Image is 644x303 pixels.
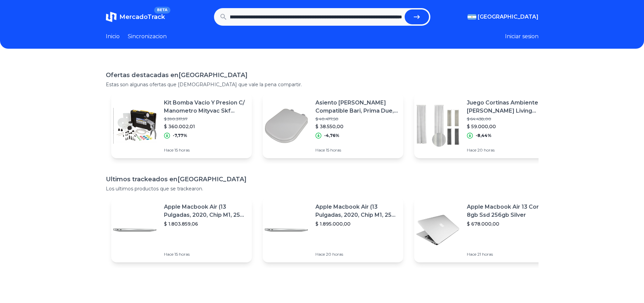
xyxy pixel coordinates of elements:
button: [GEOGRAPHIC_DATA] [468,13,539,21]
p: Hace 15 horas [315,147,398,153]
a: MercadoTrackBETA [106,11,165,22]
p: $ 38.550,00 [315,123,398,130]
p: $ 360.002,01 [164,123,246,130]
a: Featured imageJuego Cortinas Ambiente [PERSON_NAME] Living Dormitorio Amalfi$ 64.438,00$ 59.000,0... [414,93,555,158]
img: Featured image [414,206,461,254]
p: Asiento [PERSON_NAME] Compatible Bari, Prima Due, Vogue,terza [315,99,398,115]
img: MercadoTrack [106,11,117,22]
img: Featured image [263,102,310,149]
p: $ 40.477,50 [315,116,398,122]
p: $ 390.317,97 [164,116,246,122]
button: Iniciar sesion [505,32,539,41]
img: Featured image [263,206,310,254]
p: $ 1.803.859,06 [164,220,246,227]
img: Featured image [111,102,159,149]
a: Featured imageApple Macbook Air 13 Core I5 8gb Ssd 256gb Silver$ 678.000,00Hace 21 horas [414,197,555,262]
p: $ 1.895.000,00 [315,220,398,227]
p: Hace 20 horas [467,147,549,153]
p: Apple Macbook Air 13 Core I5 8gb Ssd 256gb Silver [467,203,549,219]
a: Featured imageApple Macbook Air (13 Pulgadas, 2020, Chip M1, 256 Gb De Ssd, 8 Gb De Ram) - Plata$... [111,197,252,262]
h1: Ultimos trackeados en [GEOGRAPHIC_DATA] [106,174,539,184]
p: Apple Macbook Air (13 Pulgadas, 2020, Chip M1, 256 Gb De Ssd, 8 Gb De Ram) - Plata [315,203,398,219]
p: Apple Macbook Air (13 Pulgadas, 2020, Chip M1, 256 Gb De Ssd, 8 Gb De Ram) - Plata [164,203,246,219]
p: Hace 15 horas [164,252,246,257]
span: BETA [154,7,170,14]
p: Estas son algunas ofertas que [DEMOGRAPHIC_DATA] que vale la pena compartir. [106,81,539,88]
p: Hace 15 horas [164,147,246,153]
p: $ 678.000,00 [467,220,549,227]
p: -4,76% [324,133,339,138]
p: Los ultimos productos que se trackearon. [106,185,539,192]
span: [GEOGRAPHIC_DATA] [478,13,539,21]
p: Hace 20 horas [315,252,398,257]
a: Inicio [106,32,120,41]
a: Featured imageApple Macbook Air (13 Pulgadas, 2020, Chip M1, 256 Gb De Ssd, 8 Gb De Ram) - Plata$... [263,197,403,262]
p: Juego Cortinas Ambiente [PERSON_NAME] Living Dormitorio Amalfi [467,99,549,115]
img: Argentina [468,14,476,20]
p: Kit Bomba Vacio Y Presion C/ Manometro Mityvac Skf Lt/mv8500 [164,99,246,115]
img: Featured image [414,102,461,149]
a: Featured imageAsiento [PERSON_NAME] Compatible Bari, Prima Due, Vogue,terza$ 40.477,50$ 38.550,00... [263,93,403,158]
p: -8,44% [476,133,492,138]
a: Featured imageKit Bomba Vacio Y Presion C/ Manometro Mityvac Skf Lt/mv8500$ 390.317,97$ 360.002,0... [111,93,252,158]
p: $ 59.000,00 [467,123,549,130]
span: MercadoTrack [119,13,165,21]
a: Sincronizacion [128,32,167,41]
p: -7,77% [173,133,187,138]
img: Featured image [111,206,159,254]
h1: Ofertas destacadas en [GEOGRAPHIC_DATA] [106,70,539,80]
p: $ 64.438,00 [467,116,549,122]
p: Hace 21 horas [467,252,549,257]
